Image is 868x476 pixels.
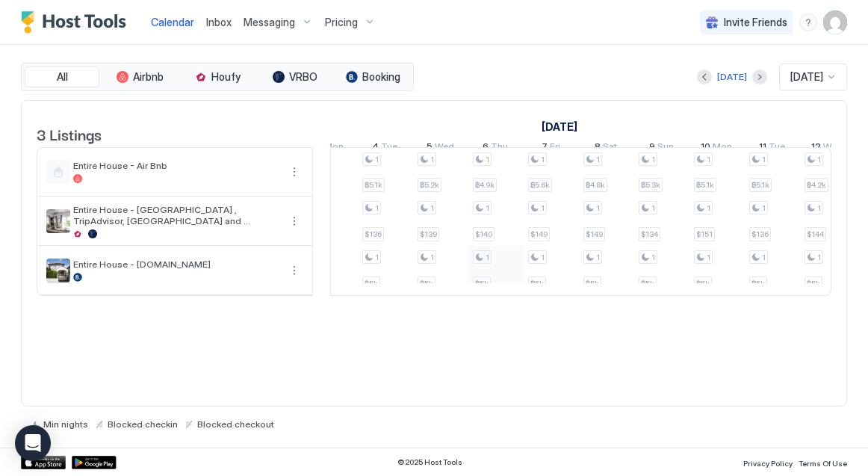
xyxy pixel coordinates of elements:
[530,229,548,239] span: $149
[715,68,749,86] button: [DATE]
[651,203,655,213] span: 1
[285,262,303,279] div: menu
[475,180,495,190] span: ฿4.9k
[420,279,433,288] span: ฿5k
[381,140,397,156] span: Tue
[325,16,358,29] span: Pricing
[397,457,462,467] span: © 2025 Host Tools
[365,180,382,190] span: ฿5.1k
[21,63,414,91] div: tab-group
[197,418,274,430] span: Blocked checkout
[823,140,843,156] span: Wed
[108,418,178,430] span: Blocked checkin
[37,123,102,145] span: 3 Listings
[285,163,303,181] div: menu
[657,140,674,156] span: Sun
[73,160,279,171] span: Entire House - Air Bnb
[817,203,821,213] span: 1
[586,180,605,190] span: ฿4.8k
[807,137,846,159] a: November 12, 2025
[596,155,600,164] span: 1
[285,212,303,230] button: More options
[641,279,654,288] span: ฿5k
[15,425,51,461] div: Open Intercom Messenger
[751,229,769,239] span: $136
[596,203,600,213] span: 1
[180,67,255,87] button: Houfy
[423,137,458,159] a: November 5, 2025
[790,70,823,84] span: [DATE]
[151,16,194,28] span: Calendar
[244,16,295,29] span: Messaging
[603,140,617,156] span: Sat
[649,140,655,156] span: 9
[645,137,678,159] a: November 9, 2025
[285,163,303,181] button: More options
[21,11,133,34] a: Host Tools Logo
[72,456,117,469] a: Google Play Store
[362,70,400,84] span: Booking
[285,262,303,279] button: More options
[641,229,658,239] span: $134
[46,209,70,233] div: listing image
[743,459,793,468] span: Privacy Policy
[817,253,821,262] span: 1
[375,203,379,213] span: 1
[420,180,439,190] span: ฿5.2k
[538,116,581,137] a: November 1, 2025
[43,418,88,430] span: Min nights
[596,253,600,262] span: 1
[595,140,601,156] span: 8
[289,70,317,84] span: VRBO
[641,180,660,190] span: ฿5.3k
[206,16,232,28] span: Inbox
[427,140,433,156] span: 5
[724,16,787,29] span: Invite Friends
[762,203,766,213] span: 1
[102,67,177,87] button: Airbnb
[799,454,847,470] a: Terms Of Use
[591,137,621,159] a: November 8, 2025
[799,459,847,468] span: Terms Of Use
[372,140,379,156] span: 4
[258,67,332,87] button: VRBO
[762,155,766,164] span: 1
[21,456,66,469] div: App Store
[807,229,824,239] span: $144
[530,180,550,190] span: ฿5.6k
[799,13,817,31] div: menu
[430,155,434,164] span: 1
[811,140,821,156] span: 12
[375,155,379,164] span: 1
[25,67,99,87] button: All
[769,140,785,156] span: Tue
[486,203,489,213] span: 1
[823,10,847,34] div: User profile
[486,253,489,262] span: 1
[46,259,70,282] div: listing image
[285,212,303,230] div: menu
[586,229,603,239] span: $149
[435,140,454,156] span: Wed
[483,140,489,156] span: 6
[324,140,344,156] span: Mon
[368,137,401,159] a: November 4, 2025
[807,180,826,190] span: ฿4.2k
[550,140,560,156] span: Fri
[762,253,766,262] span: 1
[542,140,548,156] span: 7
[73,204,279,226] span: Entire House - [GEOGRAPHIC_DATA] , TripAdvisor, [GEOGRAPHIC_DATA] and [GEOGRAPHIC_DATA]
[759,140,766,156] span: 11
[538,137,564,159] a: November 7, 2025
[752,69,767,84] button: Next month
[651,155,655,164] span: 1
[713,140,732,156] span: Mon
[491,140,508,156] span: Thu
[151,14,194,30] a: Calendar
[73,259,279,270] span: Entire House - [DOMAIN_NAME]
[707,203,710,213] span: 1
[479,137,512,159] a: November 6, 2025
[57,70,68,84] span: All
